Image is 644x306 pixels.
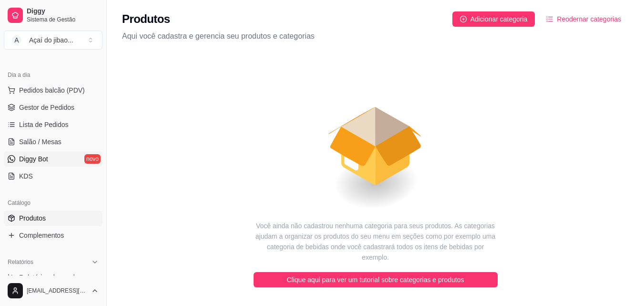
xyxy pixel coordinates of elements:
a: Gestor de Pedidos [4,100,102,115]
span: Pedidos balcão (PDV) [19,85,85,95]
span: Gestor de Pedidos [19,103,74,112]
span: Relatórios de vendas [19,273,82,282]
article: Você ainda não cadastrou nenhuma categoria para seus produtos. As categorias ajudam a organizar o... [254,221,498,263]
button: [EMAIL_ADDRESS][DOMAIN_NAME] [4,279,102,302]
div: Dia a dia [4,67,102,83]
a: KDS [4,169,102,184]
span: Salão / Mesas [19,137,61,147]
span: Reodernar categorias [557,14,621,24]
a: Salão / Mesas [4,134,102,149]
button: Adicionar categoria [452,11,535,27]
span: [EMAIL_ADDRESS][DOMAIN_NAME] [27,287,87,295]
span: Relatórios [8,258,33,266]
span: Produtos [19,213,46,223]
a: Complementos [4,228,102,243]
span: A [12,35,21,45]
button: Clique aqui para ver um tutorial sobre categorias e produtos [254,272,498,287]
button: Reodernar categorias [539,11,629,27]
div: animation [122,53,629,221]
p: Aqui você cadastra e gerencia seu produtos e categorias [122,31,629,42]
div: Catálogo [4,195,102,211]
span: Lista de Pedidos [19,120,69,129]
span: Diggy Bot [19,154,48,164]
a: Produtos [4,211,102,226]
span: ordered-list [546,16,553,22]
button: Select a team [4,31,102,50]
a: Diggy Botnovo [4,151,102,167]
button: Pedidos balcão (PDV) [4,83,102,98]
span: Clique aqui para ver um tutorial sobre categorias e produtos [287,274,464,285]
span: Sistema de Gestão [27,16,99,23]
h2: Produtos [122,11,170,27]
span: Diggy [27,7,99,16]
a: Lista de Pedidos [4,117,102,132]
div: Açaí do jibao ... [29,35,73,45]
span: KDS [19,171,33,181]
a: DiggySistema de Gestão [4,4,102,27]
span: Adicionar categoria [470,14,528,24]
span: plus-circle [460,16,467,22]
a: Relatórios de vendas [4,270,102,285]
span: Complementos [19,231,64,240]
